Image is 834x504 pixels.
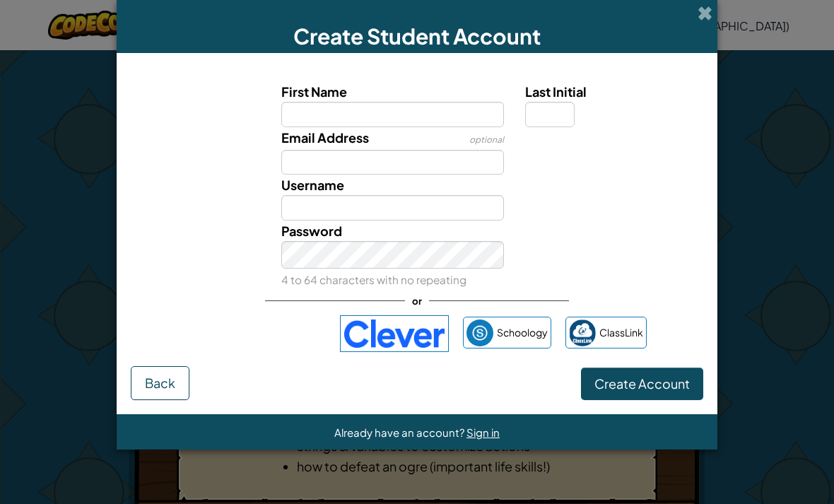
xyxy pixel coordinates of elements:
img: classlink-logo-small.png [569,320,596,346]
a: Sign in [466,426,500,439]
span: Last Initial [525,83,587,100]
small: 4 to 64 characters with no repeating [281,273,466,286]
button: Back [131,366,189,400]
iframe: Google 계정으로 로그인 버튼 [181,318,333,349]
span: Back [145,375,175,391]
span: or [405,291,429,311]
span: Create Account [594,375,690,392]
span: First Name [281,83,347,100]
span: Schoology [497,322,548,343]
span: ClassLink [599,322,643,343]
span: optional [469,134,504,145]
img: clever-logo-blue.png [340,315,449,352]
span: Create Student Account [293,23,541,49]
button: Create Account [581,368,703,400]
span: Email Address [281,129,369,146]
img: schoology.png [466,320,493,346]
span: Password [281,223,342,239]
span: Username [281,177,344,193]
span: Already have an account? [334,426,466,439]
div: Google 계정으로 로그인. 새 탭에서 열림 [188,318,326,349]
